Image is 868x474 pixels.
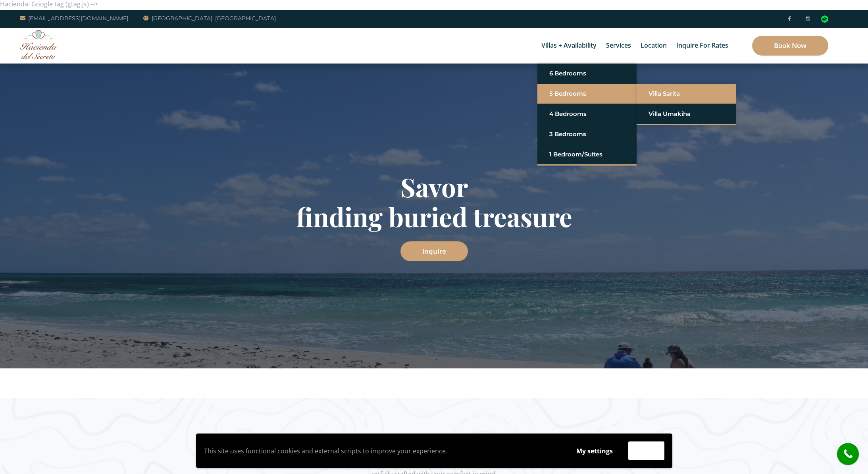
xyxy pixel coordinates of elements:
[569,442,620,460] button: My settings
[143,13,276,23] a: [GEOGRAPHIC_DATA], [GEOGRAPHIC_DATA]
[837,443,859,465] a: call
[400,241,468,261] a: Inquire
[752,36,828,56] a: Book Now
[20,30,58,59] img: Awesome Logo
[821,15,828,23] div: Read traveler reviews on Tripadvisor
[202,172,666,231] h1: Savor finding buried treasure
[637,28,671,64] a: Location
[672,28,732,64] a: Inquire for Rates
[628,441,664,460] button: Accept
[537,28,600,64] a: Villas + Availability
[649,87,724,101] a: Villa Sarita
[20,13,128,23] a: [EMAIL_ADDRESS][DOMAIN_NAME]
[549,127,625,141] a: 3 Bedrooms
[204,445,561,457] p: This site uses functional cookies and external scripts to improve your experience.
[549,147,625,162] a: 1 Bedroom/Suites
[649,107,724,121] a: Villa Umakiha
[602,28,635,64] a: Services
[549,107,625,121] a: 4 Bedrooms
[549,87,625,101] a: 5 Bedrooms
[549,66,625,81] a: 6 Bedrooms
[839,445,857,463] i: call
[821,15,828,23] img: Tripadvisor_logomark.svg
